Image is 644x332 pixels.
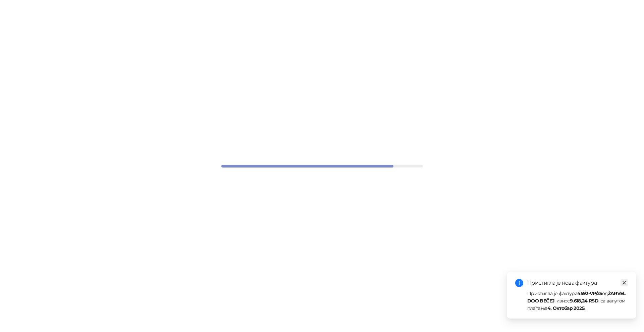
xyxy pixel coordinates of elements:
[515,279,523,287] span: info-circle
[527,290,628,312] div: Пристигла је фактура од , износ , са валутом плаћања
[622,280,627,285] span: close
[527,290,626,304] strong: ŽARVEL DOO BEČEJ
[577,290,602,296] strong: 4592-VP/25
[527,279,628,287] div: Пристигла је нова фактура
[570,298,598,304] strong: 9.618,24 RSD
[621,279,628,286] a: Close
[547,305,586,311] strong: 4. Октобар 2025.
